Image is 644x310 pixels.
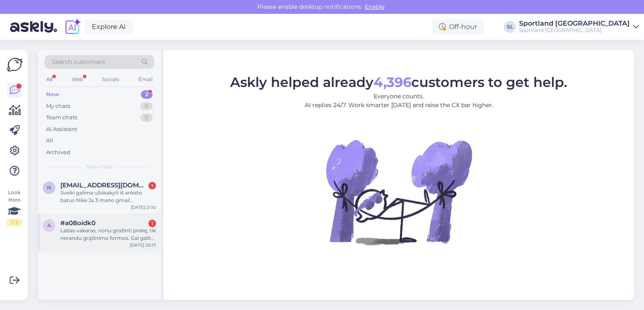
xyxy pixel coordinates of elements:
div: New [46,90,59,99]
img: Askly Logo [7,57,23,73]
span: New chats [86,163,113,171]
div: All [44,74,54,85]
span: a [47,222,51,229]
div: AI Assistant [46,125,77,134]
div: Sportland [GEOGRAPHIC_DATA] [519,20,630,27]
div: SL [504,21,516,33]
div: [DATE] 20:17 [130,242,156,248]
a: Sportland [GEOGRAPHIC_DATA]Sportland [GEOGRAPHIC_DATA] [519,20,639,34]
div: Socials [100,74,121,85]
span: n [47,184,51,191]
img: No Chat active [323,116,474,268]
span: nojusnarbutis@gmail.com [60,181,148,189]
div: 2 [141,90,153,99]
div: 1 [148,182,156,189]
div: 0 [140,113,153,122]
div: 1 / 3 [7,219,22,226]
div: Web [70,74,85,85]
b: 4,396 [374,74,411,90]
div: [DATE] 21:10 [131,204,156,210]
div: Sveiki galima užsisakyti iš anksto batus Nike Ja 3 mano gmail [EMAIL_ADDRESS][DOMAIN_NAME] [60,189,156,204]
div: My chats [46,102,70,110]
img: explore-ai [64,18,81,36]
span: Enable [362,3,387,11]
div: Look Here [7,189,22,226]
span: Askly helped already customers to get help. [230,74,567,90]
span: Search customers [52,58,105,66]
div: Email [137,74,154,85]
div: Labas vakaras, noriu gražinti prekę, tik nerandu grąžinimo formos. Gal galite padėti? [60,227,156,242]
div: Sportland [GEOGRAPHIC_DATA] [519,27,630,34]
div: Off-hour [432,19,484,34]
div: All [46,137,53,145]
div: Team chats [46,113,77,122]
a: Explore AI [85,20,133,34]
p: Everyone counts. AI replies 24/7. Work smarter [DATE] and raise the CX bar higher. [230,92,567,110]
div: 1 [148,220,156,227]
span: #a08oidk0 [60,219,96,227]
div: 0 [140,102,153,110]
div: Archived [46,148,70,157]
